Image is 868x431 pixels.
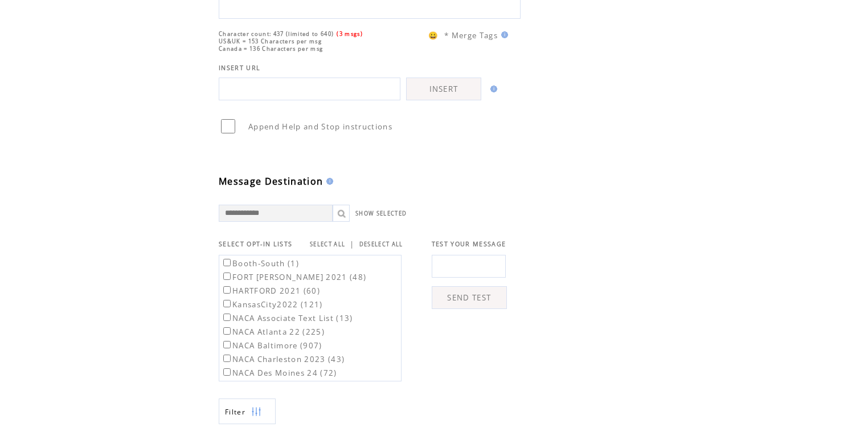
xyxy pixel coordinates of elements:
img: help.gif [498,31,508,38]
span: Character count: 437 (limited to 640) [219,30,334,38]
span: Append Help and Stop instructions [248,121,392,132]
span: Canada = 136 Characters per msg [219,45,323,52]
span: INSERT URL [219,64,260,72]
label: FORT [PERSON_NAME] 2021 (48) [221,272,366,282]
span: SELECT OPT-IN LISTS [219,240,292,248]
label: NACA Atlanta 22 (225) [221,327,325,337]
span: (3 msgs) [337,30,363,38]
label: NACA Des Moines 24 (72) [221,368,337,378]
img: filters.png [251,399,261,425]
input: KansasCity2022 (121) [223,300,231,307]
label: KansasCity2022 (121) [221,299,323,310]
img: help.gif [487,86,497,92]
label: Booth-South (1) [221,258,299,269]
span: 😀 [428,30,439,40]
label: NACA Charleston 2023 (43) [221,354,345,364]
label: NACA Baltimore (907) [221,340,322,351]
input: NACA Charleston 2023 (43) [223,355,231,362]
a: SHOW SELECTED [355,210,407,217]
span: Message Destination [219,175,323,188]
a: Filter [219,399,276,424]
input: NACA Associate Text List (13) [223,314,231,321]
span: Show filters [225,407,245,417]
label: HARTFORD 2021 (60) [221,286,320,296]
a: SELECT ALL [310,241,345,248]
span: * Merge Tags [444,30,498,40]
a: DESELECT ALL [359,241,403,248]
img: help.gif [323,178,333,185]
a: INSERT [406,78,481,100]
input: FORT [PERSON_NAME] 2021 (48) [223,273,231,280]
span: TEST YOUR MESSAGE [432,240,506,248]
input: HARTFORD 2021 (60) [223,286,231,294]
input: NACA Baltimore (907) [223,341,231,348]
input: Booth-South (1) [223,259,231,266]
label: NACA Associate Text List (13) [221,313,353,323]
span: | [350,239,354,249]
input: NACA Des Moines 24 (72) [223,368,231,376]
input: NACA Atlanta 22 (225) [223,327,231,335]
span: US&UK = 153 Characters per msg [219,38,322,45]
a: SEND TEST [432,286,507,309]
